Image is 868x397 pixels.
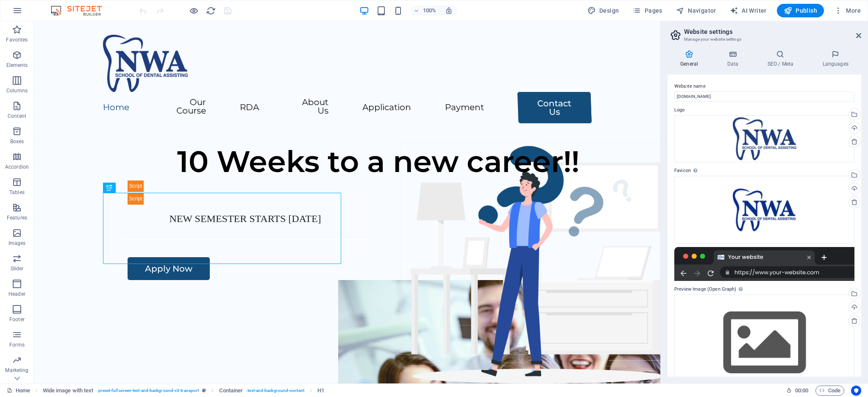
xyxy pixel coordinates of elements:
div: NWASDA-Blue-xsmall-7ioWtpe1p2IIEZ4ImVW-0A-T6uMdqEVLFNoZGKEF9pZGA.png [674,176,854,244]
button: Pages [629,4,665,17]
h4: Data [714,50,754,68]
span: . text-and-background-content [246,386,304,396]
h2: Website settings [684,28,861,36]
p: Content [8,113,26,119]
img: Editor Logo [49,6,112,16]
p: Images [8,240,26,247]
p: Favorites [6,36,28,43]
p: Header [8,291,25,297]
span: Click to select. Double-click to edit [317,386,324,396]
button: reload [206,6,216,16]
span: Click to select. Double-click to edit [43,386,94,396]
label: Website name [674,81,854,92]
p: Marketing [5,367,28,374]
span: : [801,387,802,394]
span: Pages [632,6,662,15]
button: 100% [410,6,440,16]
h4: General [668,50,714,68]
span: Click to select. Double-click to edit [219,386,243,396]
span: Code [819,386,840,396]
p: Columns [6,87,28,94]
button: Usercentrics [851,386,861,396]
button: Click here to leave preview mode and continue editing [189,6,199,16]
h4: Languages [810,50,861,68]
nav: breadcrumb [43,386,325,396]
button: More [831,4,864,17]
div: Select files from the file manager, stock photos, or upload file(s) [674,294,854,391]
label: Logo [674,105,854,115]
div: Design (Ctrl+Alt+Y) [584,4,623,17]
button: AI Writer [726,4,770,17]
p: Forms [9,341,25,348]
span: . preset-fullscreen-text-and-background-v3-transport [97,386,199,396]
i: Reload page [206,6,216,16]
i: On resize automatically adjust zoom level to fit chosen device. [445,7,453,14]
span: Navigator [676,6,716,15]
p: Accordion [5,164,29,170]
h6: Session time [786,386,809,396]
button: Navigator [673,4,720,17]
button: Design [584,4,623,17]
button: Code [815,386,844,396]
p: Slider [11,265,24,272]
p: Boxes [10,138,24,145]
span: AI Writer [730,6,767,15]
p: Features [7,214,27,221]
div: cropped-CLEAR-BACKGROUND_NWAlogo-UbKQejozpZn2aOV7WhUQKA.png [674,115,854,162]
input: Name... [674,92,854,102]
span: Publish [784,6,817,15]
i: This element is a customizable preset [202,388,206,393]
span: More [834,6,861,15]
p: Elements [6,62,28,69]
p: Tables [9,189,25,196]
span: Design [587,6,619,15]
a: Click to cancel selection. Double-click to open Pages [7,386,30,396]
h4: SEO / Meta [754,50,810,68]
span: 00 00 [795,386,808,396]
label: Preview Image (Open Graph) [674,284,854,294]
h6: 100% [423,6,437,16]
p: Footer [9,316,25,323]
h3: Manage your website settings [684,36,844,43]
label: Favicon [674,166,854,176]
button: Publish [777,4,824,17]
